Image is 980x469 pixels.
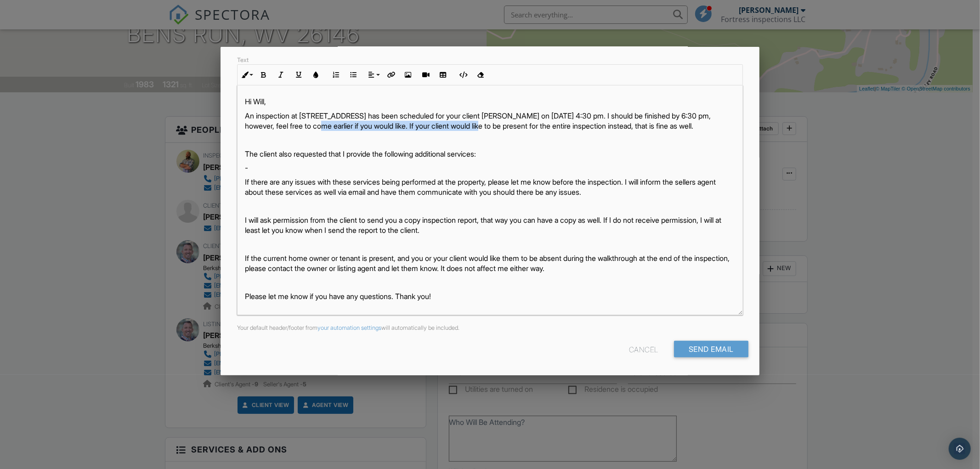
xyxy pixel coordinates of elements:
button: Insert Image (Ctrl+P) [399,66,417,84]
button: Inline Style [238,66,255,84]
p: Please let me know if you have any questions. Thank you! [245,291,735,301]
p: An inspection at [STREET_ADDRESS] has been scheduled for your client [PERSON_NAME] on [DATE] 4:30... [245,111,735,131]
input: Send Email [674,341,748,357]
button: Insert Video [417,66,434,84]
button: Unordered List [345,66,362,84]
a: your automation settings [317,324,381,331]
p: If the current home owner or tenant is present, and you or your client would like them to be abse... [245,253,735,274]
button: Align [364,66,382,84]
button: Underline (Ctrl+U) [290,66,307,84]
p: Hi Will, [245,96,735,107]
div: Your default header/footer from will automatically be included. [232,324,748,332]
button: Italic (Ctrl+I) [272,66,290,84]
p: If there are any issues with these services being performed at the property, please let me know b... [245,177,735,198]
label: Text [237,57,249,63]
div: Open Intercom Messenger [949,438,971,460]
p: The client also requested that I provide the following additional services: [245,149,735,159]
p: I will ask permission from the client to send you a copy inspection report, that way you can have... [245,215,735,236]
button: Insert Table [434,66,452,84]
button: Clear Formatting [471,66,489,84]
p: - [245,163,735,173]
button: Code View [454,66,471,84]
button: Insert Link (Ctrl+K) [382,66,399,84]
div: Cancel [629,341,658,357]
button: Bold (Ctrl+B) [255,66,272,84]
button: Colors [307,66,325,84]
